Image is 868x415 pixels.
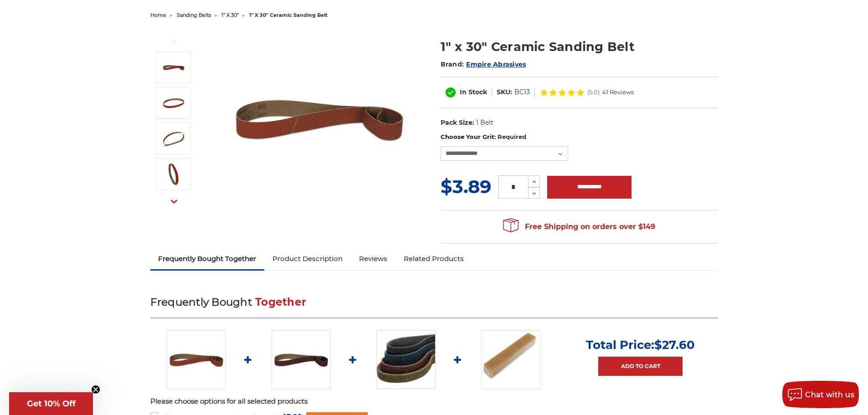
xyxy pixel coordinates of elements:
[476,118,493,128] dd: 1 Belt
[162,92,185,114] img: 1" x 30" Ceramic Sanding Belt
[264,249,351,269] a: Product Description
[441,133,718,142] label: Choose Your Grit:
[167,330,226,389] img: 1" x 30" Ceramic File Belt
[27,399,76,409] span: Get 10% Off
[91,385,100,394] button: Close teaser
[177,12,211,18] a: sanding belts
[395,249,472,269] a: Related Products
[228,28,411,210] img: 1" x 30" Ceramic File Belt
[498,133,526,140] small: Required
[497,87,512,97] dt: SKU:
[460,88,487,96] span: In Stock
[441,38,718,56] h1: 1" x 30" Ceramic Sanding Belt
[150,396,718,407] p: Please choose options for all selected products
[805,390,854,399] span: Chat with us
[587,89,600,95] span: (5.0)
[255,296,306,308] span: Together
[150,12,166,18] a: home
[602,89,634,95] span: 41 Reviews
[514,87,530,97] dd: BC13
[150,296,252,308] span: Frequently Bought
[163,192,185,211] button: Next
[162,127,185,150] img: 1" x 30" Sanding Belt Cer
[162,163,185,185] img: 1" x 30" - Ceramic Sanding Belt
[441,60,464,68] span: Brand:
[249,12,328,18] span: 1" x 30" ceramic sanding belt
[351,249,395,269] a: Reviews
[586,338,695,352] p: Total Price:
[150,249,265,269] a: Frequently Bought Together
[654,338,695,352] span: $27.60
[9,392,93,415] div: Get 10% OffClose teaser
[221,12,239,18] a: 1" x 30"
[503,218,655,236] span: Free Shipping on orders over $149
[441,175,491,198] span: $3.89
[598,357,683,376] a: Add to Cart
[163,32,185,51] button: Previous
[782,381,859,408] button: Chat with us
[466,60,526,68] a: Empire Abrasives
[162,56,185,79] img: 1" x 30" Ceramic File Belt
[441,118,474,128] dt: Pack Size:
